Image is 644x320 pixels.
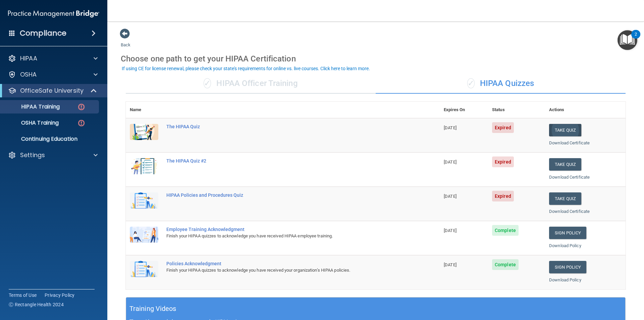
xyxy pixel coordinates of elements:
[549,227,586,239] a: Sign Policy
[492,259,519,270] span: Complete
[492,191,514,201] span: Expired
[166,192,406,198] div: HIPAA Policies and Procedures Quiz
[8,71,98,79] a: OSHA
[9,301,64,308] span: Ⓒ Rectangle Health 2024
[549,277,581,282] a: Download Policy
[549,158,581,171] button: Take Quiz
[8,54,98,62] a: HIPAA
[549,209,590,214] a: Download Certificate
[121,34,130,47] a: Back
[549,124,581,136] button: Take Quiz
[376,74,626,94] div: HIPAA Quizzes
[444,159,457,165] span: [DATE]
[492,122,514,133] span: Expired
[549,243,581,248] a: Download Policy
[122,66,370,71] div: If using CE for license renewal, please check your state's requirements for online vs. live cours...
[488,102,545,118] th: Status
[4,120,59,126] p: OSHA Training
[444,194,457,199] span: [DATE]
[166,232,406,240] div: Finish your HIPAA quizzes to acknowledge you have received HIPAA employee training.
[440,102,488,118] th: Expires On
[121,65,371,72] button: If using CE for license renewal, please check your state's requirements for online vs. live cours...
[492,156,514,167] span: Expired
[204,78,211,88] span: ✓
[549,261,586,273] a: Sign Policy
[166,261,406,266] div: Policies Acknowledgment
[492,225,519,236] span: Complete
[77,119,86,127] img: danger-circle.6113f641.png
[9,292,37,299] a: Terms of Use
[45,292,75,299] a: Privacy Policy
[545,102,626,118] th: Actions
[549,192,581,205] button: Take Quiz
[4,136,96,142] p: Continuing Education
[549,140,590,145] a: Download Certificate
[467,78,475,88] span: ✓
[166,227,406,232] div: Employee Training Acknowledgment
[444,228,457,233] span: [DATE]
[444,262,457,267] span: [DATE]
[20,71,37,79] p: OSHA
[126,74,376,94] div: HIPAA Officer Training
[166,266,406,274] div: Finish your HIPAA quizzes to acknowledge you have received your organization’s HIPAA policies.
[549,175,590,180] a: Download Certificate
[166,124,406,129] div: The HIPAA Quiz
[77,103,86,111] img: danger-circle.6113f641.png
[166,158,406,164] div: The HIPAA Quiz #2
[20,87,84,95] p: OfficeSafe University
[129,303,176,315] h5: Training Videos
[20,29,66,38] h4: Compliance
[121,49,631,68] div: Choose one path to get your HIPAA Certification
[444,125,457,130] span: [DATE]
[20,151,45,159] p: Settings
[4,103,60,110] p: HIPAA Training
[8,151,98,159] a: Settings
[8,87,97,95] a: OfficeSafe University
[635,34,637,43] div: 2
[8,7,99,20] img: PMB logo
[126,102,162,118] th: Name
[20,54,37,62] p: HIPAA
[618,30,637,50] button: Open Resource Center, 2 new notifications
